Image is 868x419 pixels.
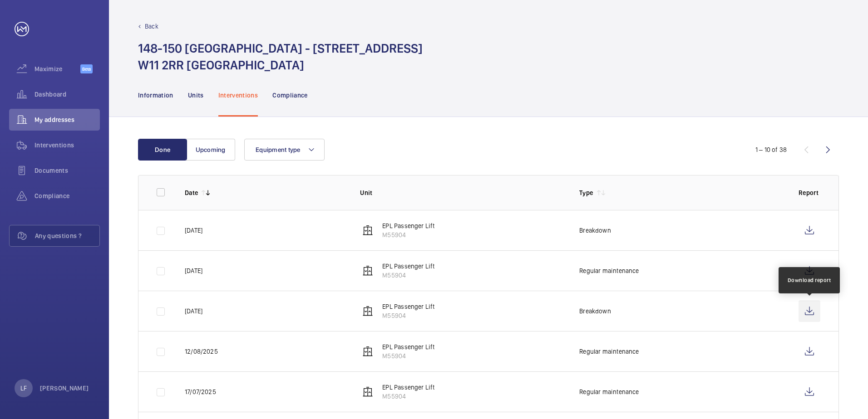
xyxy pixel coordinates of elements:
[360,188,565,197] p: Unit
[35,166,100,175] span: Documents
[35,64,80,73] span: Maximize
[382,230,434,239] p: M55904
[35,141,100,150] span: Interventions
[35,115,100,124] span: My addresses
[382,342,434,351] p: EPL Passenger Lift
[382,271,434,280] p: M55904
[579,226,611,235] p: Breakdown
[362,386,373,397] img: elevator.svg
[362,306,373,317] img: elevator.svg
[382,302,434,311] p: EPL Passenger Lift
[799,188,820,197] p: Report
[185,387,216,396] p: 17/07/2025
[579,307,611,316] p: Breakdown
[256,146,301,153] span: Equipment type
[382,221,434,230] p: EPL Passenger Lift
[362,265,373,276] img: elevator.svg
[185,347,218,356] p: 12/08/2025
[244,139,325,161] button: Equipment type
[138,91,173,100] p: Information
[382,351,434,361] p: M55904
[382,311,434,320] p: M55904
[40,384,89,393] p: [PERSON_NAME]
[579,347,639,356] p: Regular maintenance
[35,90,100,99] span: Dashboard
[138,139,187,161] button: Done
[755,145,787,154] div: 1 – 10 of 38
[382,262,434,271] p: EPL Passenger Lift
[218,91,258,100] p: Interventions
[186,139,235,161] button: Upcoming
[188,91,204,100] p: Units
[579,387,639,396] p: Regular maintenance
[185,226,202,235] p: [DATE]
[579,266,639,275] p: Regular maintenance
[579,188,593,197] p: Type
[138,40,423,73] h1: 148-150 [GEOGRAPHIC_DATA] - [STREET_ADDRESS] W11 2RR [GEOGRAPHIC_DATA]
[788,276,831,284] div: Download report
[20,384,27,393] p: LF
[185,307,202,316] p: [DATE]
[80,64,93,73] span: Beta
[35,231,99,240] span: Any questions ?
[362,225,373,236] img: elevator.svg
[145,22,158,31] p: Back
[185,266,202,275] p: [DATE]
[185,188,198,197] p: Date
[35,191,100,200] span: Compliance
[272,91,308,100] p: Compliance
[382,392,434,401] p: M55904
[382,383,434,392] p: EPL Passenger Lift
[362,346,373,357] img: elevator.svg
